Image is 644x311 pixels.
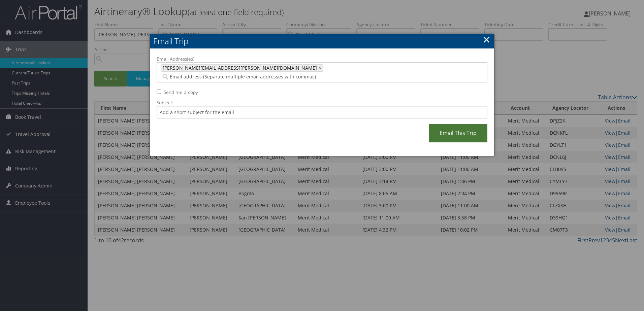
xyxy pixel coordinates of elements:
[157,106,487,118] input: Add a short subject for the email
[157,99,487,106] label: Subject:
[483,33,490,46] a: ×
[319,65,323,71] a: ×
[161,65,317,71] span: [PERSON_NAME][EMAIL_ADDRESS][PERSON_NAME][DOMAIN_NAME]
[429,124,487,142] a: Email This Trip
[161,73,415,80] input: Email address (Separate multiple email addresses with commas)
[157,56,487,62] label: Email Address(es):
[150,34,494,48] h2: Email Trip
[164,89,198,96] label: Send me a copy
